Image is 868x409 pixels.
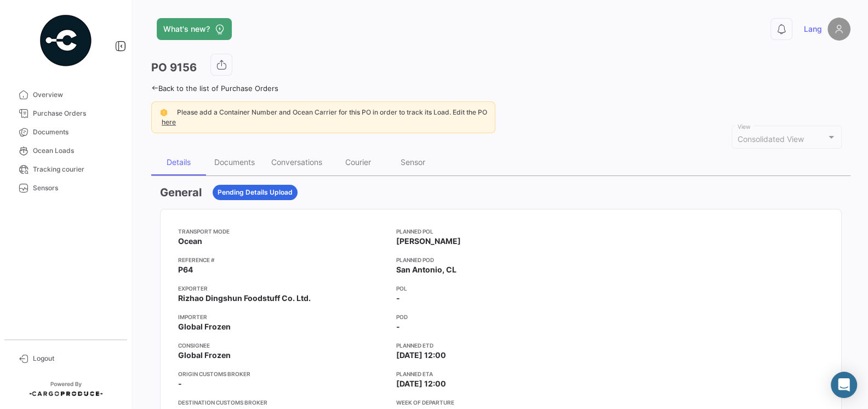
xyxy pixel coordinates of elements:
[33,127,118,137] span: Documents
[214,157,255,167] div: Documents
[9,179,123,197] a: Sensors
[160,185,202,200] h3: General
[9,86,123,104] a: Overview
[178,341,387,350] app-card-info-title: Consignee
[396,398,606,407] app-card-info-title: Week of departure
[159,118,178,126] a: here
[38,13,93,68] img: powered-by.png
[167,157,191,167] div: Details
[33,183,118,193] span: Sensors
[9,160,123,179] a: Tracking courier
[396,264,456,275] span: San Antonio, CL
[178,350,231,361] span: Global Frozen
[33,146,118,156] span: Ocean Loads
[738,134,804,144] span: Consolidated View
[178,227,387,236] app-card-info-title: Transport mode
[831,372,857,398] div: Abrir Intercom Messenger
[396,236,461,247] span: [PERSON_NAME]
[396,227,606,236] app-card-info-title: Planned POL
[178,264,193,275] span: P64
[178,398,387,407] app-card-info-title: Destination Customs Broker
[178,284,387,293] app-card-info-title: Exporter
[9,123,123,141] a: Documents
[396,313,606,321] app-card-info-title: POD
[33,354,118,363] span: Logout
[178,321,231,332] span: Global Frozen
[396,378,446,389] span: [DATE] 12:00
[9,104,123,123] a: Purchase Orders
[827,18,850,41] img: placeholder-user.png
[178,255,387,264] app-card-info-title: Reference #
[151,84,278,93] a: Back to the list of Purchase Orders
[401,157,425,167] div: Sensor
[804,24,822,35] span: Lang
[396,370,606,378] app-card-info-title: Planned ETA
[151,60,197,75] h3: PO 9156
[33,90,118,100] span: Overview
[396,284,606,293] app-card-info-title: POL
[345,157,371,167] div: Courier
[396,293,400,304] span: -
[157,18,232,40] button: What's new?
[178,293,311,304] span: Rizhao Dingshun Foodstuff Co. Ltd.
[218,188,293,197] span: Pending Details Upload
[163,24,210,35] span: What's new?
[178,236,202,247] span: Ocean
[33,164,118,174] span: Tracking courier
[396,321,400,332] span: -
[271,157,322,167] div: Conversations
[396,341,606,350] app-card-info-title: Planned ETD
[178,378,182,389] span: -
[33,109,118,118] span: Purchase Orders
[396,255,606,264] app-card-info-title: Planned POD
[396,350,446,361] span: [DATE] 12:00
[178,313,387,321] app-card-info-title: Importer
[177,108,487,116] span: Please add a Container Number and Ocean Carrier for this PO in order to track its Load. Edit the PO
[9,141,123,160] a: Ocean Loads
[178,370,387,378] app-card-info-title: Origin Customs Broker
